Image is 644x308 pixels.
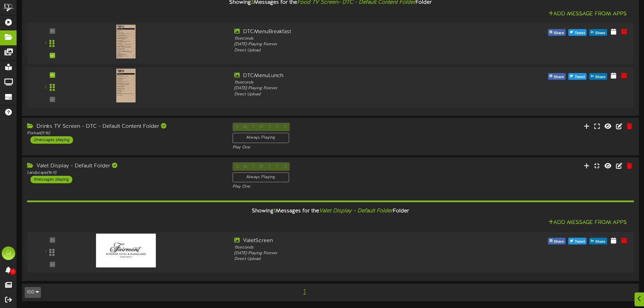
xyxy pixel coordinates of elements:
button: 100 [25,287,41,298]
div: 2 messages playing [30,136,73,144]
div: Portrait ( 9:16 ) [27,131,222,136]
div: Valet Display - Default Folder [27,162,222,170]
i: Valet Display - Default Folder [319,208,393,214]
span: 1 [273,208,276,214]
span: Tweet [573,73,586,81]
div: 1 messages playing [30,176,72,183]
div: Showing Messages for the Folder [22,204,639,218]
button: Add Message From Apps [546,218,629,227]
div: 15 seconds [234,245,477,251]
span: 0 [10,268,16,275]
div: [DATE] - Playing Forever [234,86,477,91]
button: Add Message From Apps [546,10,629,18]
span: Tweet [573,29,586,37]
div: 15 seconds [234,36,477,42]
div: ValetScreen [234,237,477,245]
span: Share [552,73,566,81]
button: Share [589,73,607,80]
span: Share [552,238,566,245]
div: 15 seconds [234,80,477,86]
img: f06ce0ff-9948-4d98-9475-c1b2f868d397.jpg [96,234,156,267]
div: GI [2,246,15,260]
div: [DATE] - Playing Forever [234,42,477,47]
button: Share [548,238,566,244]
img: 85443235-db4f-4926-97f0-2ed97f90f208.jpg [116,69,135,102]
div: Always Playing [233,172,289,182]
button: Share [589,238,607,244]
div: Direct Upload [234,256,477,262]
button: Tweet [568,73,587,80]
span: Tweet [573,238,586,245]
button: Share [589,29,607,36]
span: Share [594,73,607,81]
div: Play One [233,184,428,190]
div: Drinks TV Screen - DTC - Default Content Folder [27,123,222,131]
div: [DATE] - Playing Forever [234,251,477,256]
div: Always Playing [233,133,289,143]
div: Direct Upload [234,48,477,53]
button: Share [548,29,566,36]
button: Tweet [568,29,587,36]
span: Share [552,29,566,37]
span: Share [594,29,607,37]
div: Play One [233,145,428,150]
button: Share [548,73,566,80]
img: cc9d66e9-f3a3-483e-b15f-93d1881199aa.jpg [116,25,135,58]
div: DTCMenuBreakfast [234,28,477,36]
span: Share [594,238,607,245]
button: Tweet [568,238,587,244]
div: DTCMenuLunch [234,72,477,80]
div: Landscape ( 16:9 ) [27,170,222,176]
div: Direct Upload [234,92,477,97]
span: 1 [302,288,307,295]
